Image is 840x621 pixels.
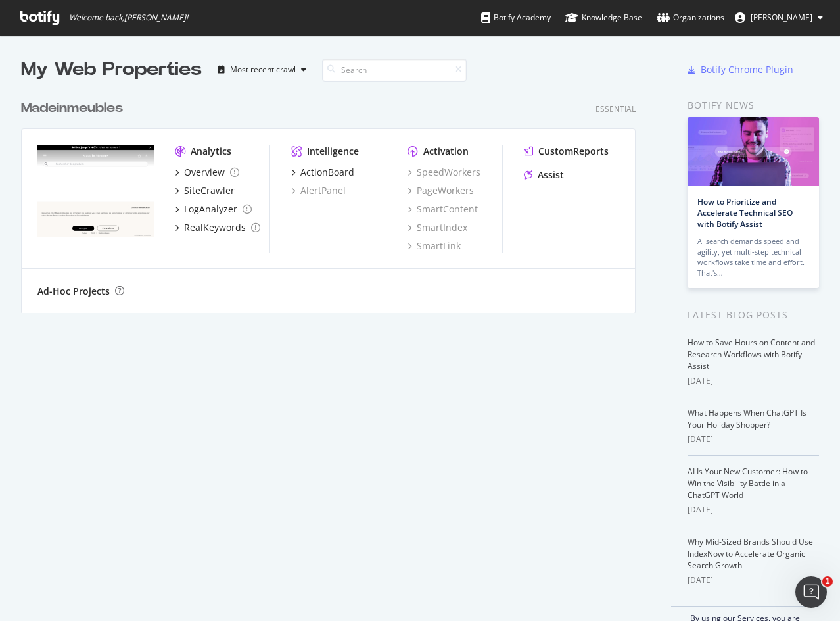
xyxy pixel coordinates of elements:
[524,145,609,158] a: CustomReports
[37,285,110,298] div: Ad-Hoc Projects
[184,184,235,197] div: SiteCrawler
[688,574,819,586] div: [DATE]
[697,196,793,230] a: How to Prioritize and Accelerate Technical SEO with Botify Assist
[291,184,346,197] a: AlertPanel
[184,166,225,179] div: Overview
[69,12,188,23] span: Welcome back, [PERSON_NAME] !
[291,166,354,179] a: ActionBoard
[184,221,246,234] div: RealKeywords
[595,103,636,114] div: Essential
[697,236,809,278] div: AI search demands speed and agility, yet multi-step technical workflows take time and effort. Tha...
[212,59,312,80] button: Most recent crawl
[175,203,252,216] a: LogAnalyzer
[688,308,819,322] div: Latest Blog Posts
[408,166,480,179] a: SpeedWorkers
[408,221,467,234] a: SmartIndex
[657,11,724,24] div: Organizations
[322,59,467,82] input: Search
[724,7,833,28] button: [PERSON_NAME]
[175,166,239,179] a: Overview
[688,504,819,516] div: [DATE]
[175,184,235,197] a: SiteCrawler
[230,66,296,74] div: Most recent crawl
[408,184,474,197] a: PageWorkers
[408,203,478,216] a: SmartContent
[688,63,793,76] a: Botify Chrome Plugin
[408,239,461,253] a: SmartLink
[795,576,827,608] iframe: Intercom live chat
[688,536,813,571] a: Why Mid-Sized Brands Should Use IndexNow to Accelerate Organic Search Growth
[822,576,833,587] span: 1
[21,99,128,118] a: Madeinmeubles
[524,168,564,182] a: Assist
[184,203,237,216] div: LogAnalyzer
[688,98,819,112] div: Botify news
[688,434,819,445] div: [DATE]
[481,11,551,24] div: Botify Academy
[565,11,642,24] div: Knowledge Base
[688,407,806,430] a: What Happens When ChatGPT Is Your Holiday Shopper?
[21,83,646,313] div: grid
[688,466,808,501] a: AI Is Your New Customer: How to Win the Visibility Battle in a ChatGPT World
[751,12,812,23] span: Martin Lepecquet
[701,63,793,76] div: Botify Chrome Plugin
[37,145,154,238] img: made-in-meubles.com
[538,145,609,158] div: CustomReports
[688,117,819,186] img: How to Prioritize and Accelerate Technical SEO with Botify Assist
[688,337,815,372] a: How to Save Hours on Content and Research Workflows with Botify Assist
[300,166,354,179] div: ActionBoard
[423,145,469,158] div: Activation
[21,99,123,118] div: Madeinmeubles
[688,375,819,387] div: [DATE]
[307,145,359,158] div: Intelligence
[21,57,202,83] div: My Web Properties
[175,221,260,234] a: RealKeywords
[538,168,564,182] div: Assist
[191,145,231,158] div: Analytics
